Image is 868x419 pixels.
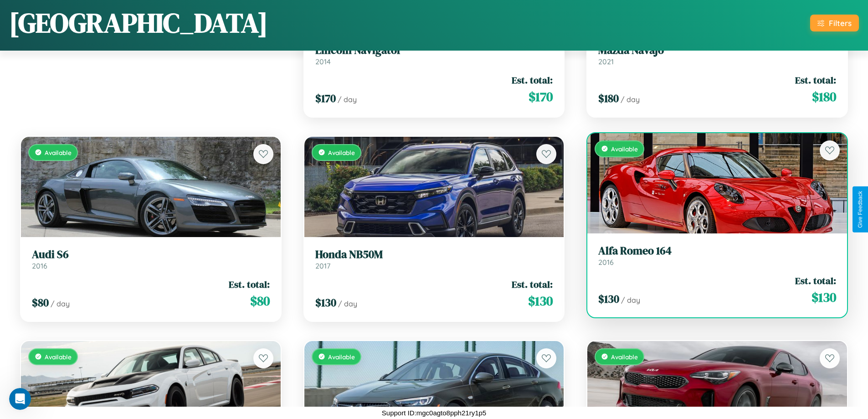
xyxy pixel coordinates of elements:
a: Audi S62016 [32,248,270,270]
span: Available [328,149,355,156]
span: 2021 [598,57,614,66]
span: 2017 [315,261,330,270]
span: $ 130 [812,288,836,306]
span: Est. total: [795,274,836,287]
div: Give Feedback [857,191,863,228]
span: / day [621,95,640,104]
h3: Lincoln Navigator [315,44,553,57]
h3: Mazda Navajo [598,44,836,57]
span: $ 170 [529,88,553,106]
span: $ 180 [812,88,836,106]
span: Available [611,353,638,361]
div: Filters [829,18,852,28]
span: 2016 [32,261,47,270]
a: Honda NB50M2017 [315,248,553,270]
p: Support ID: mgc0agto8pph21ry1p5 [382,407,486,419]
a: Alfa Romeo 1642016 [598,244,836,267]
span: Est. total: [512,73,553,87]
span: / day [51,299,70,308]
span: $ 130 [315,295,336,310]
a: Lincoln Navigator2014 [315,44,553,66]
span: Est. total: [512,278,553,291]
span: 2014 [315,57,331,66]
span: Available [45,149,72,156]
span: 2016 [598,258,614,267]
iframe: Intercom live chat [9,388,31,410]
span: Available [611,145,638,153]
span: $ 80 [250,292,270,310]
span: / day [338,95,357,104]
span: Available [328,353,355,361]
span: Est. total: [795,73,836,87]
a: Mazda Navajo2021 [598,44,836,66]
span: Available [45,353,72,361]
span: / day [338,299,357,308]
span: $ 180 [598,91,619,106]
span: / day [621,295,640,305]
h3: Audi S6 [32,248,270,261]
h3: Honda NB50M [315,248,553,261]
span: $ 130 [598,291,619,306]
span: $ 170 [315,91,336,106]
h3: Alfa Romeo 164 [598,244,836,258]
h1: [GEOGRAPHIC_DATA] [9,4,268,41]
span: Est. total: [229,278,270,291]
button: Filters [810,15,859,31]
span: $ 80 [32,295,49,310]
span: $ 130 [528,292,553,310]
